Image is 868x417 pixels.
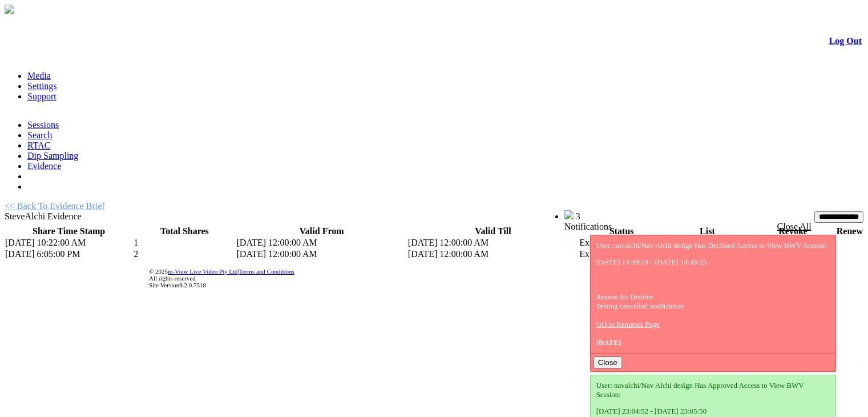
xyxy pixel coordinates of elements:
td: 1 [133,237,236,248]
a: Dip Sampling [27,151,78,161]
p: [DATE] 14:49:19 - [DATE] 14:49:25 [596,258,830,267]
td: [DATE] 12:00:00 AM [236,237,407,248]
span: 3 [576,211,580,221]
th: Share Time Stamp [5,226,133,237]
div: Site Version [149,282,862,288]
img: arrow-3.png [5,5,14,14]
a: RTAC [27,141,50,150]
td: [DATE] 12:00:00 AM [236,248,407,260]
a: Search [27,130,53,140]
div: © 2025 | All rights reserved [149,268,862,288]
th: Valid From [236,226,407,237]
span: Welcome, [PERSON_NAME] design (General User) [383,211,542,219]
td: [DATE] 6:05:00 PM [5,248,133,260]
td: [DATE] 10:22:00 AM [5,237,133,248]
div: User: navalchi/Nav Alchi design Has Declined Access to View BWV Session: Reason for Decline Testi... [596,241,830,347]
div: Notifications [564,222,839,232]
a: Terms and Conditions [239,268,294,275]
a: Log Out [829,36,862,46]
a: Close All [777,222,812,231]
p: [DATE] 23:04:52 - [DATE] 23:05:50 [596,407,830,416]
span: 9.2.0.7518 [179,282,206,288]
a: GO to Requests Page [596,320,660,328]
span: [DATE] [596,338,621,347]
th: Total Shares [133,226,236,237]
a: Media [27,71,51,81]
button: Close [594,356,622,368]
a: Sessions [27,120,59,130]
td: 2 [133,248,236,260]
a: Settings [27,81,57,91]
a: Evidence [27,161,62,171]
img: DigiCert Secured Site Seal [54,262,99,295]
th: Renew [836,226,863,237]
a: Support [27,91,56,101]
a: << Back To Evidence Brief [5,201,105,211]
img: bell25.png [564,210,574,219]
span: SteveAlchi Evidence [5,211,82,221]
a: m-View Live Video Pty Ltd [168,268,238,275]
